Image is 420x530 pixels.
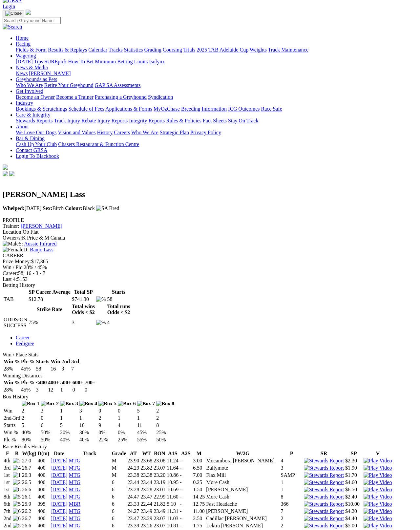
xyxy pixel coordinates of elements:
[127,450,139,457] th: AT
[304,465,344,471] img: Stewards Report
[3,253,417,259] div: CAREER
[117,408,136,414] td: 0
[79,408,98,414] td: 3
[22,457,37,464] td: 27.0
[60,429,78,436] td: 20%
[98,408,117,414] td: 0
[228,118,258,123] a: Stay On Track
[13,458,21,464] img: 2
[16,59,43,64] a: [DATE] Tips
[21,422,40,429] td: 5
[3,352,417,358] div: Win / Place Stats
[16,136,45,141] a: Bar & Dining
[137,422,156,429] td: 11
[13,523,21,529] img: 5
[3,444,417,450] div: Race Results History
[79,401,97,407] img: Box 4
[51,523,68,528] a: [DATE]
[30,247,53,252] a: Banjo Lass
[28,296,71,303] td: $12.78
[193,450,205,457] th: M
[3,373,417,379] div: Winning Distances
[16,88,43,94] a: Get Involved
[3,270,417,276] div: 58; 16 - 3 - 7
[364,458,392,463] a: View replay
[364,479,392,485] a: View replay
[364,487,392,492] a: View replay
[16,341,34,346] a: Pedigree
[364,508,392,514] img: Play Video
[28,316,71,329] td: 75%
[3,296,28,303] td: TAB
[51,516,68,521] a: [DATE]
[363,450,392,457] th: V
[3,247,29,252] span: D:
[304,501,344,507] img: Stewards Report
[3,316,28,329] td: ODDS-ON SUCCESS
[16,153,59,159] a: Login To Blackbook
[137,401,155,407] img: Box 7
[304,450,344,457] th: SR
[29,71,71,76] a: [PERSON_NAME]
[72,303,95,316] th: Total wins Odds < $2
[137,429,156,436] td: 45%
[43,205,64,211] span: Bitch
[16,82,417,88] div: Greyhounds as Pets
[131,130,158,135] a: Who We Are
[50,366,60,372] td: 16
[13,508,21,514] img: 6
[364,516,392,521] a: View replay
[3,415,21,421] td: 2nd-3rd
[154,106,180,112] a: MyOzChase
[3,241,19,247] img: Male
[364,479,392,485] img: Play Video
[304,458,344,464] img: Stewards Report
[68,106,104,112] a: Schedule of Fees
[60,387,72,393] td: 1
[3,422,21,429] td: Starts
[109,47,123,53] a: Tracks
[21,408,40,414] td: 2
[304,494,344,500] img: Stewards Report
[16,106,417,112] div: Industry
[117,415,136,421] td: 1
[197,47,248,53] a: 2025 TAB Adelaide Cup
[304,516,344,521] img: Stewards Report
[44,59,67,64] a: SUREpick
[48,47,87,53] a: Results & Replays
[98,415,117,421] td: 2
[3,235,417,241] div: K Price & M Canala
[13,487,21,493] img: 8
[60,408,78,414] td: 1
[69,472,81,478] a: MTG
[144,47,161,53] a: Grading
[114,130,130,135] a: Careers
[364,472,392,478] a: View replay
[3,259,31,264] span: Prize Money:
[95,82,141,88] a: GAP SA Assessments
[60,401,78,407] img: Box 3
[364,472,392,478] img: Play Video
[40,408,59,414] td: 3
[51,465,68,471] a: [DATE]
[160,130,189,135] a: Strategic Plan
[3,190,417,199] h2: [PERSON_NAME] Lass
[16,118,417,124] div: Care & Integrity
[129,118,165,123] a: Integrity Reports
[261,106,282,112] a: Race Safe
[69,494,81,499] a: MTG
[79,429,98,436] td: 30%
[364,501,392,507] img: Play Video
[364,508,392,514] a: View replay
[16,53,36,58] a: Wagering
[54,118,96,123] a: Track Injury Rebate
[13,479,21,485] img: 2
[51,487,68,492] a: [DATE]
[24,241,56,246] a: Aussie Infrared
[58,130,95,135] a: Vision and Values
[21,387,35,393] td: 45%
[51,494,68,499] a: [DATE]
[281,450,303,457] th: P
[148,94,173,100] a: Syndication
[166,450,179,457] th: A1S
